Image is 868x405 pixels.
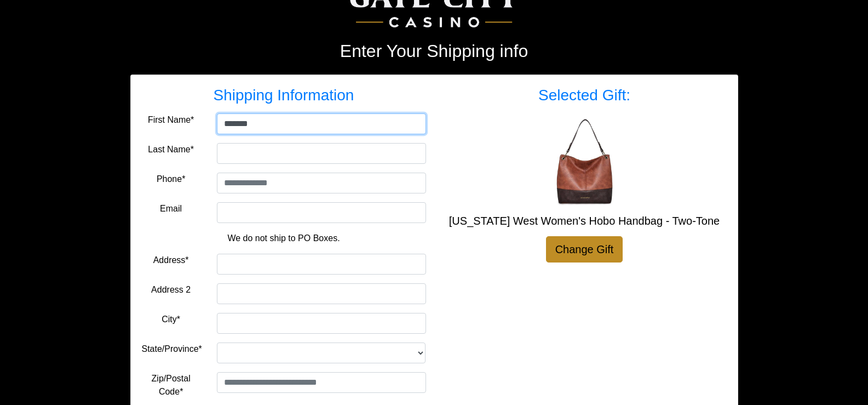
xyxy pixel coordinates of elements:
h2: Enter Your Shipping info [130,41,738,61]
h5: [US_STATE] West Women's Hobo Handbag - Two-Tone [442,214,727,227]
label: Address* [153,254,189,267]
label: State/Province* [142,343,202,356]
h3: Selected Gift: [442,86,727,105]
h3: Shipping Information [142,86,426,105]
label: Email [160,202,182,215]
label: City* [162,313,180,326]
label: First Name* [148,113,194,127]
label: Phone* [157,173,186,186]
p: We do not ship to PO Boxes. [150,232,418,245]
label: Zip/Postal Code* [142,372,200,398]
a: Change Gift [546,236,623,263]
label: Address 2 [151,283,191,296]
img: Montana West Women's Hobo Handbag - Two-Tone [541,118,628,206]
label: Last Name* [148,143,194,156]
